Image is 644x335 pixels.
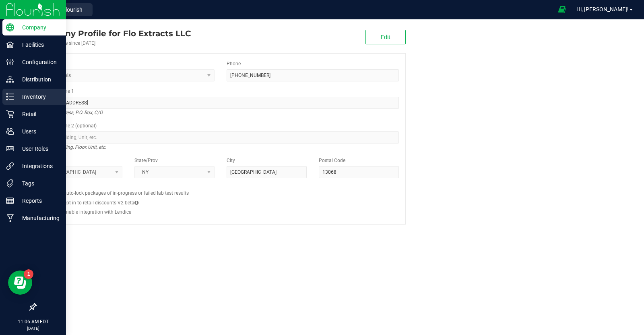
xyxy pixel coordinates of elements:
[42,184,399,189] h2: Configs
[42,131,399,144] input: Suite, Building, Unit, etc.
[6,179,14,187] inline-svg: Tags
[8,270,32,295] iframe: Resource center
[63,199,138,206] label: Opt in to retail discounts V2 beta
[14,196,62,206] p: Reports
[6,145,14,153] inline-svg: User Roles
[14,127,62,136] p: Users
[42,122,97,129] label: Address Line 2 (optional)
[6,23,14,31] inline-svg: Company
[42,108,103,117] i: Street address, P.O. Box, C/O
[319,157,345,164] label: Postal Code
[6,127,14,135] inline-svg: Users
[6,110,14,118] inline-svg: Retail
[63,189,189,197] label: Auto-lock packages of in-progress or failed lab test results
[553,2,571,17] span: Open Ecommerce Menu
[227,157,235,164] label: City
[14,109,62,119] p: Retail
[6,197,14,205] inline-svg: Reports
[381,34,390,40] span: Edit
[14,213,62,223] p: Manufacturing
[6,41,14,49] inline-svg: Facilities
[319,166,399,178] input: Postal Code
[14,75,62,84] p: Distribution
[35,40,191,47] div: Account active since [DATE]
[6,214,14,222] inline-svg: Manufacturing
[14,144,62,154] p: User Roles
[24,269,33,279] iframe: Resource center unread badge
[6,162,14,170] inline-svg: Integrations
[576,6,629,12] span: Hi, [PERSON_NAME]!
[6,58,14,66] inline-svg: Configuration
[227,166,307,178] input: City
[227,69,399,81] input: (123) 456-7890
[14,179,62,188] p: Tags
[6,93,14,101] inline-svg: Inventory
[42,97,399,109] input: Address
[4,325,62,331] p: [DATE]
[4,318,62,325] p: 11:06 AM EDT
[35,27,191,40] div: Flo Extracts LLC
[14,23,62,32] p: Company
[6,75,14,83] inline-svg: Distribution
[14,92,62,102] p: Inventory
[14,57,62,67] p: Configuration
[63,208,132,216] label: Enable integration with Lendica
[14,40,62,50] p: Facilities
[134,157,158,164] label: State/Prov
[227,60,241,67] label: Phone
[42,142,106,152] i: Suite, Building, Floor, Unit, etc.
[365,30,406,44] button: Edit
[14,161,62,171] p: Integrations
